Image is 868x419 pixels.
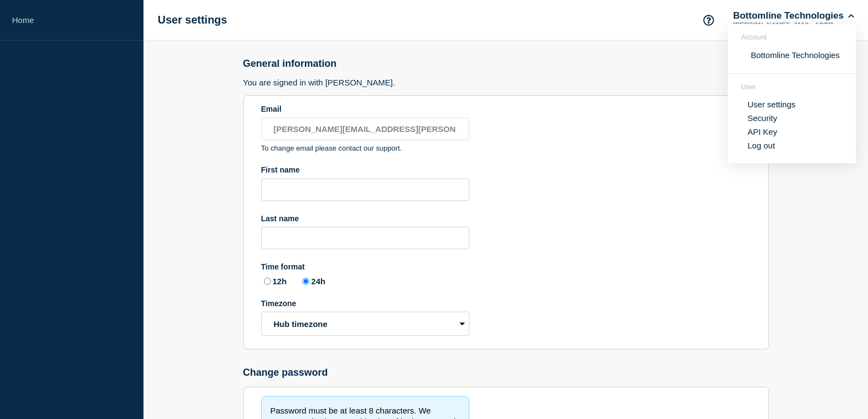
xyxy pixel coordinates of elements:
[261,105,469,113] div: Email
[264,278,271,285] input: 12h
[261,165,469,174] div: First name
[243,367,769,378] h2: Change password
[261,275,287,286] label: 12h
[158,14,227,26] h1: User settings
[748,141,775,150] button: Log out
[261,299,469,308] div: Timezone
[261,227,469,249] input: Last name
[300,275,325,286] label: 24h
[697,9,720,32] button: Support
[261,262,469,271] div: Time format
[748,100,796,109] a: User settings
[731,10,856,21] button: Bottomline Technologies
[261,179,469,201] input: First name
[748,113,777,123] a: Security
[741,33,843,41] header: Account
[261,144,469,152] p: To change email please contact our support.
[261,214,469,223] div: Last name
[731,21,845,29] p: [PERSON_NAME][EMAIL_ADDRESS][PERSON_NAME][DOMAIN_NAME]
[243,78,769,87] h3: You are signed in with [PERSON_NAME].
[741,83,843,91] header: User
[243,58,769,70] h2: General information
[748,127,777,136] a: API Key
[748,50,843,60] button: Bottomline Technologies
[302,278,309,285] input: 24h
[261,118,469,140] input: Email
